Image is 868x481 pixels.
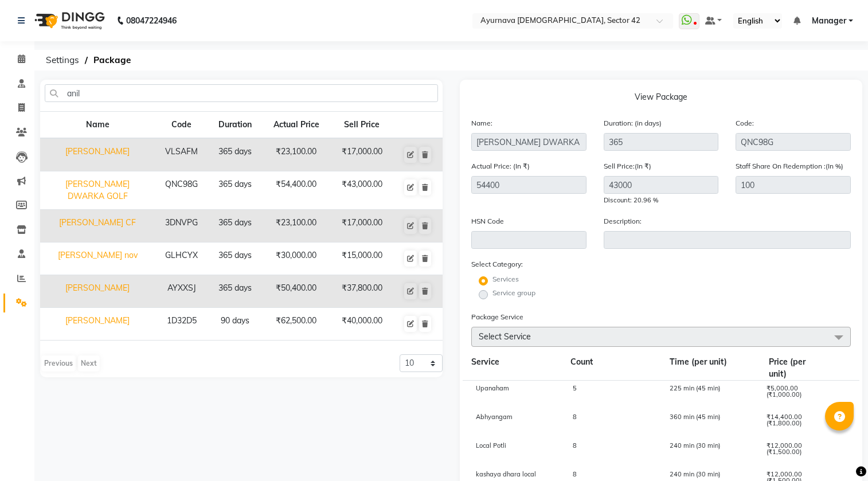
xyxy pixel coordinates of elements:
[155,308,208,341] td: 1D32D5
[262,308,330,341] td: ₹62,500.00
[40,50,85,71] span: Settings
[562,356,661,380] div: Count
[604,161,651,171] label: Sell Price:(In ₹)
[760,356,826,380] div: Price (per unit)
[573,384,577,392] span: 5
[331,243,393,275] td: ₹15,000.00
[40,308,155,341] td: [PERSON_NAME]
[736,118,754,128] label: Code:
[155,112,208,139] th: Code
[208,308,262,341] td: 90 days
[573,470,577,478] span: 8
[331,210,393,243] td: ₹17,000.00
[476,413,513,421] span: Abhyangam
[155,210,208,243] td: 3DNVPG
[758,385,823,405] div: ₹5,000.00 (₹1,000.00)
[812,15,846,27] span: Manager
[476,470,536,478] span: kashaya dhara local
[479,331,531,342] span: Select Service
[208,243,262,275] td: 365 days
[471,161,530,171] label: Actual Price: (In ₹)
[573,441,577,449] span: 8
[661,356,760,380] div: Time (per unit)
[661,385,758,405] div: 225 min (45 min)
[155,138,208,171] td: VLSAFM
[40,243,155,275] td: [PERSON_NAME] nov
[262,275,330,308] td: ₹50,400.00
[463,356,562,380] div: Service
[262,243,330,275] td: ₹30,000.00
[40,112,155,139] th: Name
[40,171,155,210] td: [PERSON_NAME] DWARKA GOLF
[661,414,758,433] div: 360 min (45 min)
[476,441,506,449] span: Local Potli
[736,161,843,171] label: Staff Share On Redemption :(In %)
[471,118,492,128] label: Name:
[155,275,208,308] td: AYXXSJ
[155,171,208,210] td: QNC98G
[476,384,509,392] span: Upanaham
[331,138,393,171] td: ₹17,000.00
[331,275,393,308] td: ₹37,800.00
[758,414,823,433] div: ₹14,400.00 (₹1,800.00)
[40,275,155,308] td: [PERSON_NAME]
[262,210,330,243] td: ₹23,100.00
[262,112,330,139] th: Actual Price
[208,275,262,308] td: 365 days
[331,112,393,139] th: Sell Price
[758,443,823,462] div: ₹12,000.00 (₹1,500.00)
[40,210,155,243] td: [PERSON_NAME] CF
[331,308,393,341] td: ₹40,000.00
[45,84,438,102] input: Search by package name
[88,50,136,71] span: Package
[208,171,262,210] td: 365 days
[661,443,758,462] div: 240 min (30 min)
[208,112,262,139] th: Duration
[573,413,577,421] span: 8
[471,312,523,322] label: Package Service
[155,243,208,275] td: GLHCYX
[604,118,662,128] label: Duration: (in days)
[492,288,535,298] label: Service group
[208,210,262,243] td: 365 days
[126,5,177,37] b: 08047224946
[471,216,504,226] label: HSN Code
[40,138,155,171] td: [PERSON_NAME]
[604,196,658,204] span: Discount: 20.96 %
[262,138,330,171] td: ₹23,100.00
[262,171,330,210] td: ₹54,400.00
[208,138,262,171] td: 365 days
[820,435,857,470] iframe: chat widget
[471,91,851,108] p: View Package
[492,274,519,284] label: Services
[604,216,642,226] label: Description:
[29,5,108,37] img: logo
[471,259,523,269] label: Select Category:
[331,171,393,210] td: ₹43,000.00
